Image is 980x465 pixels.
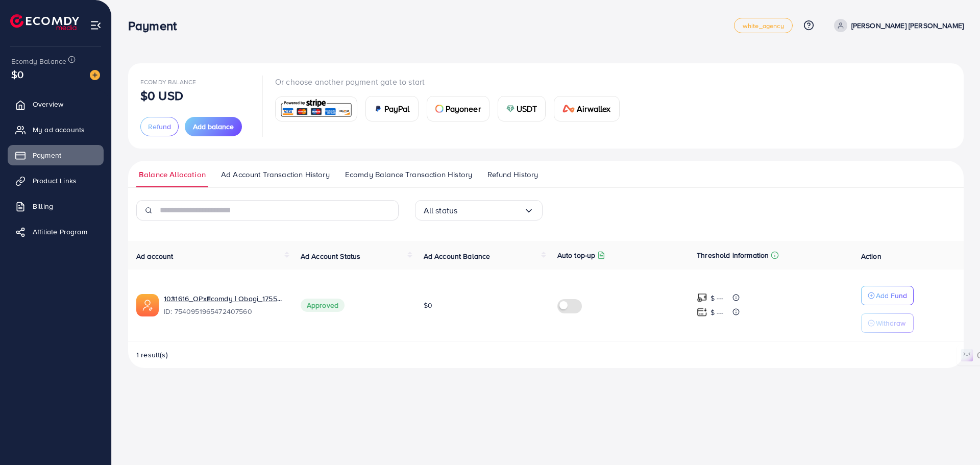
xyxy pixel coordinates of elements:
[139,169,206,180] span: Balance Allocation
[424,203,458,218] span: All status
[697,292,707,303] img: top-up amount
[554,96,619,121] a: cardAirwallex
[193,121,234,132] span: Add balance
[830,19,964,32] a: [PERSON_NAME] [PERSON_NAME]
[435,105,444,113] img: card
[365,96,419,121] a: cardPayPal
[279,98,354,120] img: card
[275,76,628,88] p: Or choose another payment gate to start
[8,222,104,242] a: Affiliate Program
[8,119,104,140] a: My ad accounts
[140,78,196,86] span: Ecomdy Balance
[8,94,104,114] a: Overview
[697,307,707,317] img: top-up amount
[33,176,77,186] span: Product Links
[164,293,284,317] div: <span class='underline'>1031616_OPxEcomdy | Obagi_1755764778467</span></br>7540951965472407560
[136,294,159,316] img: ic-ads-acc.e4c84228.svg
[557,249,596,261] p: Auto top-up
[128,18,185,33] h3: Payment
[374,105,382,113] img: card
[424,251,491,261] span: Ad Account Balance
[506,105,514,113] img: card
[937,419,972,457] iframe: Chat
[577,103,610,115] span: Airwallex
[743,22,784,29] span: white_agency
[8,170,104,191] a: Product Links
[164,306,284,316] span: ID: 7540951965472407560
[10,14,79,30] img: logo
[861,286,914,305] button: Add Fund
[140,117,179,136] button: Refund
[427,96,489,121] a: cardPayoneer
[424,300,432,310] span: $0
[446,103,481,115] span: Payoneer
[498,96,546,121] a: cardUSDT
[33,125,85,135] span: My ad accounts
[33,227,87,237] span: Affiliate Program
[384,103,410,115] span: PayPal
[697,249,769,261] p: Threshold information
[517,103,537,115] span: USDT
[734,18,793,33] a: white_agency
[8,196,104,216] a: Billing
[8,145,104,165] a: Payment
[301,299,345,312] span: Approved
[710,292,723,304] p: $ ---
[345,169,472,180] span: Ecomdy Balance Transaction History
[487,169,538,180] span: Refund History
[11,67,23,82] span: $0
[90,19,102,31] img: menu
[33,99,63,109] span: Overview
[33,201,53,211] span: Billing
[11,56,66,66] span: Ecomdy Balance
[148,121,171,132] span: Refund
[861,251,881,261] span: Action
[275,96,357,121] a: card
[876,289,907,302] p: Add Fund
[851,19,964,32] p: [PERSON_NAME] [PERSON_NAME]
[562,105,575,113] img: card
[90,70,100,80] img: image
[301,251,361,261] span: Ad Account Status
[140,89,183,102] p: $0 USD
[33,150,61,160] span: Payment
[221,169,330,180] span: Ad Account Transaction History
[164,293,284,304] a: 1031616_OPxEcomdy | Obagi_1755764778467
[876,317,905,329] p: Withdraw
[136,350,168,360] span: 1 result(s)
[185,117,242,136] button: Add balance
[457,203,523,218] input: Search for option
[136,251,174,261] span: Ad account
[861,313,914,333] button: Withdraw
[710,306,723,319] p: $ ---
[415,200,543,221] div: Search for option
